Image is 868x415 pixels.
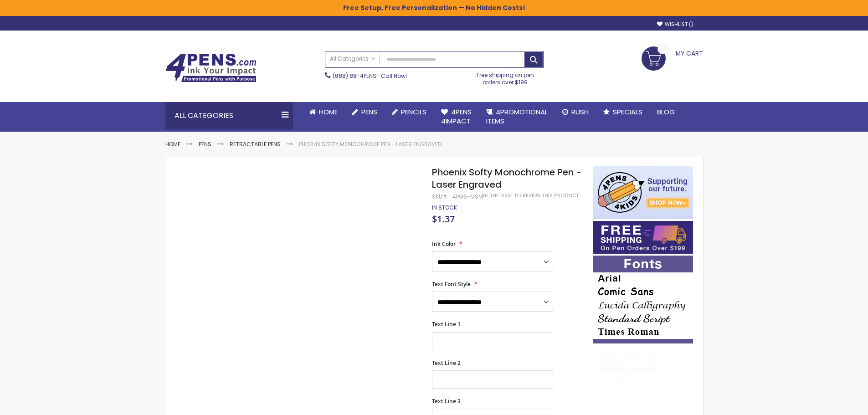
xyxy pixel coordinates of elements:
div: All Categories [165,102,293,129]
span: $1.37 [432,213,455,225]
span: Text Line 1 [432,320,461,328]
a: 4Pens4impact [434,102,479,132]
img: 4pens 4 kids [593,166,693,219]
strong: SKU [432,193,449,200]
span: Text Line 3 [432,397,461,405]
span: Phoenix Softy Monochrome Pen - Laser Engraved [432,166,581,191]
a: Pencils [385,102,434,122]
img: 4Pens Custom Pens and Promotional Products [165,53,257,82]
a: 4PROMOTIONALITEMS [479,102,555,132]
div: Free shipping on pen orders over $199 [467,68,544,86]
a: All Categories [325,51,380,67]
a: Home [302,102,345,122]
img: Free shipping on orders over $199 [593,221,693,254]
span: 4PROMOTIONAL ITEMS [486,107,548,126]
a: (888) 88-4PENS [333,72,376,80]
span: Text Font Style [432,280,471,288]
a: Wishlist [657,21,693,28]
a: Retractable Pens [230,140,281,148]
span: Rush [571,107,589,117]
span: Text Line 2 [432,359,461,367]
a: Specials [596,102,650,122]
span: - Call Now! [333,72,407,80]
a: Be the first to review this product [483,192,579,199]
span: Specials [613,107,642,117]
span: Blog [657,107,675,117]
a: Pens [199,140,211,148]
a: Blog [650,102,682,122]
div: Fantastic [599,379,688,385]
span: Home [319,107,338,117]
span: 4Pens 4impact [441,107,472,126]
span: Pens [361,107,377,117]
img: font-personalization-examples [593,256,693,343]
span: Pencils [401,107,426,117]
li: Phoenix Softy Monochrome Pen - Laser Engraved [299,141,442,148]
div: 4PGS-MSM [452,193,483,200]
span: [PERSON_NAME] [599,364,659,374]
span: In stock [432,204,457,211]
a: Rush [555,102,596,122]
span: All Categories [330,55,375,62]
div: Availability [432,204,457,211]
a: Home [165,140,180,148]
span: Ink Color [432,240,456,248]
a: Pens [345,102,385,122]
